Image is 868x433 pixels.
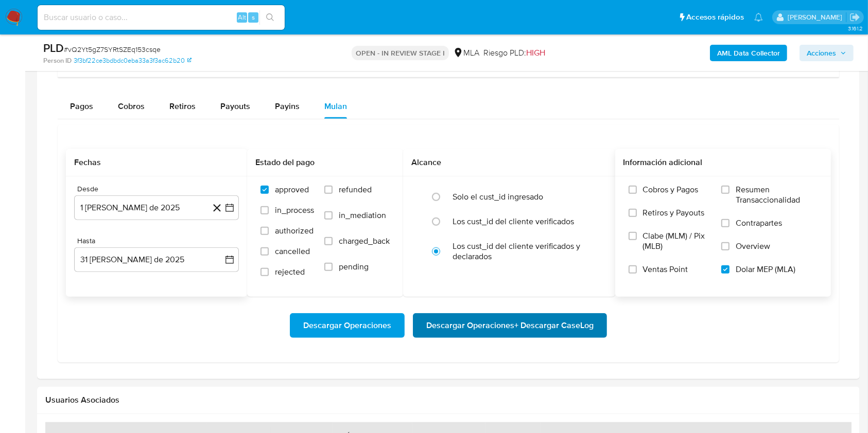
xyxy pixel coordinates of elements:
div: MLA [453,47,479,59]
p: patricia.mayol@mercadolibre.com [788,12,846,22]
span: # vQ2Yt5gZ7SYRtSZEq153csqe [64,44,161,55]
span: Acciones [807,45,836,61]
p: OPEN - IN REVIEW STAGE I [352,46,449,60]
h2: Usuarios Asociados [45,395,852,405]
b: AML Data Collector [717,45,780,61]
span: Accesos rápidos [686,12,744,23]
input: Buscar usuario o caso... [38,11,285,24]
span: s [252,12,255,22]
button: AML Data Collector [710,45,787,61]
span: HIGH [526,47,545,59]
b: Person ID [43,56,72,65]
a: Salir [849,12,860,23]
button: search-icon [259,10,281,25]
a: Notificaciones [754,13,763,22]
span: Riesgo PLD: [483,47,545,59]
button: Acciones [800,45,854,61]
b: PLD [43,40,64,56]
span: Alt [238,12,246,22]
a: 3f3bf22ce3bdbdc0eba33a3f3ac62b20 [74,56,192,65]
span: 3.161.2 [848,24,863,32]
